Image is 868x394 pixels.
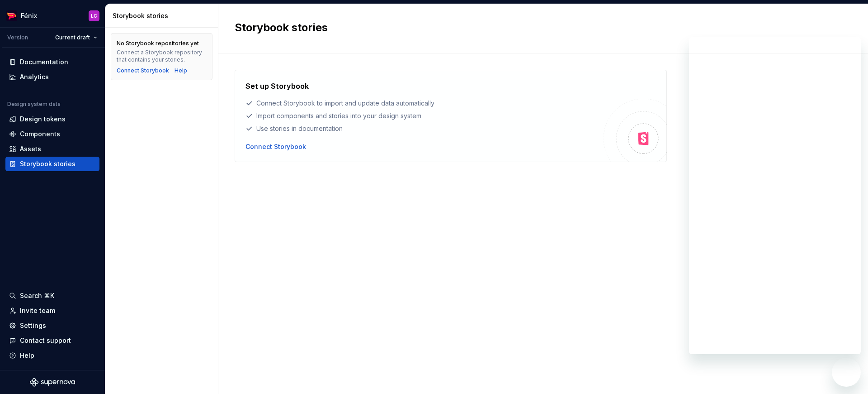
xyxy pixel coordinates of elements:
a: Design tokens [5,112,99,126]
button: Connect Storybook [117,67,169,74]
div: Settings [20,321,46,330]
button: Help [5,348,99,363]
div: Search ⌘K [20,291,54,300]
iframe: Ventana de mensajería [689,37,861,354]
div: Help [20,351,34,360]
a: Documentation [5,55,99,69]
button: Contact support [5,333,99,348]
a: Invite team [5,303,99,318]
div: Design system data [7,101,61,108]
div: Documentation [20,58,68,67]
svg: Supernova Logo [30,378,75,387]
div: Connect a Storybook repository that contains your stories. [117,49,207,63]
span: Current draft [55,34,90,41]
div: Version [7,34,28,41]
button: FénixLC [2,6,103,25]
div: LC [91,12,97,19]
button: Connect Storybook [245,142,306,151]
a: Components [5,127,99,141]
div: Fénix [21,11,37,20]
button: Search ⌘K [5,288,99,303]
div: Analytics [20,72,49,82]
div: Design tokens [20,115,66,124]
a: Help [175,67,187,74]
div: Contact support [20,336,71,345]
div: Connect Storybook to import and update data automatically [245,99,604,108]
h4: Set up Storybook [245,81,309,91]
img: c22002f0-c20a-4db5-8808-0be8483c155a.png [6,10,17,21]
div: Components [20,130,60,139]
a: Assets [5,142,99,156]
div: Invite team [20,306,55,315]
div: Storybook stories [113,11,214,20]
a: Storybook stories [5,157,99,171]
a: Settings [5,318,99,333]
div: Use stories in documentation [245,124,604,133]
h2: Storybook stories [235,20,841,35]
div: Import components and stories into your design system [245,111,604,120]
div: No Storybook repositories yet [117,40,199,47]
div: Storybook stories [20,159,75,168]
iframe: Botón para iniciar la ventana de mensajería, conversación en curso [832,358,861,387]
a: Analytics [5,70,99,84]
div: Assets [20,144,41,154]
button: Current draft [51,31,101,44]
